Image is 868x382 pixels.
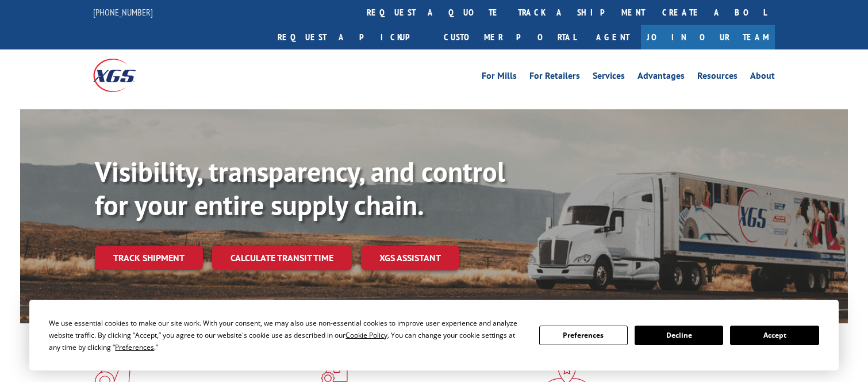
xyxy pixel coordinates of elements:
[435,25,585,49] a: Customer Portal
[115,342,154,352] span: Preferences
[212,246,352,270] a: Calculate transit time
[49,317,525,353] div: We use essential cookies to make our site work. With your consent, we may also use non-essential ...
[539,326,628,345] button: Preferences
[361,246,459,270] a: XGS ASSISTANT
[269,25,435,49] a: Request a pickup
[585,25,641,49] a: Agent
[482,71,517,84] a: For Mills
[95,154,505,223] b: Visibility, transparency, and control for your entire supply chain.
[637,71,685,84] a: Advantages
[730,326,819,345] button: Accept
[29,300,839,370] div: Cookie Consent Prompt
[95,246,203,270] a: Track shipment
[697,71,738,84] a: Resources
[641,25,775,49] a: Join Our Team
[529,71,580,84] a: For Retailers
[635,326,723,345] button: Decline
[750,71,775,84] a: About
[93,6,153,18] a: [PHONE_NUMBER]
[593,71,625,84] a: Services
[345,330,387,340] span: Cookie Policy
